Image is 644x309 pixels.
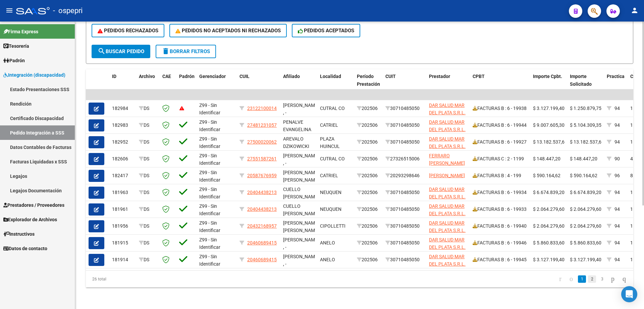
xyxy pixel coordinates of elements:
datatable-header-cell: Importe Cpbt. [530,69,567,99]
span: Z99 - Sin Identificar [199,237,220,250]
span: Buscar Pedido [98,48,144,54]
span: CUELLO [PERSON_NAME] , - [283,203,319,224]
div: 202506 [357,222,380,230]
span: $ 5.104.309,35 [570,122,601,128]
div: 202506 [357,155,380,163]
span: $ 2.064.279,60 [533,206,565,212]
button: PEDIDOS NO ACEPTADOS NI RECHAZADOS [169,24,287,37]
span: Importe Cpbt. [533,74,562,79]
span: CATRIEL [320,173,338,178]
datatable-header-cell: Padrón [176,69,197,99]
span: DAR SALUD MAR DEL PLATA S.R.L. [429,103,466,116]
span: 1 [630,240,633,245]
span: $ 590.164,62 [533,173,560,178]
span: Afiliado [283,74,300,79]
span: ANELO [320,257,335,262]
span: Z99 - Sin Identificar [199,203,220,217]
span: 94 [614,139,620,145]
div: DS [139,105,157,112]
span: DAR SALUD MAR DEL PLATA S.R.L. [429,187,466,200]
span: 94 [614,206,620,212]
button: PEDIDOS RECHAZADOS [92,24,164,37]
mat-icon: delete [162,47,170,55]
span: 1 [630,139,633,145]
span: DAR SALUD MAR DEL PLATA S.R.L. [429,203,466,217]
div: FACTURAS B : 6 - 19938 [473,105,528,112]
span: 20587676959 [247,173,277,178]
span: 90 [614,156,620,161]
span: Z99 - Sin Identificar [199,153,220,166]
div: 182417 [112,172,133,180]
span: Z99 - Sin Identificar [199,170,220,183]
datatable-header-cell: Archivo [136,69,160,99]
div: FACTURAS B : 6 - 19946 [473,239,528,247]
span: Z99 - Sin Identificar [199,136,220,149]
span: 1 [630,223,633,229]
div: 182984 [112,105,133,112]
span: Localidad [320,74,341,79]
span: Instructivos [3,230,35,238]
datatable-header-cell: Período Prestación [354,69,383,99]
span: Z99 - Sin Identificar [199,103,220,116]
button: PEDIDOS ACEPTADOS [292,24,361,37]
span: 94 [614,122,620,128]
div: FACTURAS B : 6 - 19934 [473,189,528,196]
span: [PERSON_NAME] , - [283,153,319,166]
span: $ 5.860.833,60 [533,240,565,245]
div: DS [139,256,157,264]
span: 20404438213 [247,190,277,195]
li: page 2 [587,273,597,285]
a: 1 [578,275,586,283]
li: page 1 [577,273,587,285]
div: DS [139,138,157,146]
span: Borrar Filtros [162,48,210,54]
span: 27500020062 [247,139,277,145]
span: $ 3.127.199,40 [533,106,565,111]
div: 20293298646 [385,172,424,180]
span: NEUQUEN [320,206,341,212]
div: 202506 [357,239,380,247]
span: CUELLO [PERSON_NAME] , - [283,187,319,207]
span: 20460689415 [247,257,277,262]
div: 202506 [357,172,380,180]
a: go to previous page [567,275,576,283]
a: 3 [598,275,606,283]
div: 30710485050 [385,121,424,129]
span: 1 [630,190,633,195]
mat-icon: person [631,6,639,14]
div: 30710485050 [385,239,424,247]
span: 20460689415 [247,240,277,245]
div: DS [139,172,157,180]
div: DS [139,222,157,230]
div: FACTURAS B : 4 - 199 [473,172,528,180]
div: 27326515006 [385,155,424,163]
div: DS [139,155,157,163]
datatable-header-cell: Gerenciador [197,69,237,99]
span: 27481231057 [247,122,277,128]
span: 94 [614,240,620,245]
div: 202506 [357,105,380,112]
span: $ 9.007.605,30 [533,122,565,128]
span: 23122100014 [247,106,277,111]
datatable-header-cell: Prestador [426,69,470,99]
span: 4 [630,156,633,161]
span: Padrón [179,74,195,79]
div: DS [139,189,157,196]
datatable-header-cell: Importe Solicitado [567,69,604,99]
div: FACTURAS B : 6 - 19940 [473,222,528,230]
span: ID [112,74,116,79]
div: DS [139,205,157,213]
span: NEUQUEN [320,190,341,195]
div: 181915 [112,239,133,247]
span: PEDIDOS RECHAZADOS [98,28,158,34]
span: [PERSON_NAME] , - [283,237,319,250]
span: FERRARO [PERSON_NAME] [429,153,465,166]
span: Importe Solicitado [570,74,592,87]
button: Borrar Filtros [156,45,216,58]
a: go to first page [556,275,565,283]
span: $ 2.064.279,60 [533,223,565,229]
span: $ 148.447,20 [570,156,597,161]
span: $ 5.860.833,60 [570,240,601,245]
span: Z99 - Sin Identificar [199,220,220,233]
div: 181914 [112,256,133,264]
